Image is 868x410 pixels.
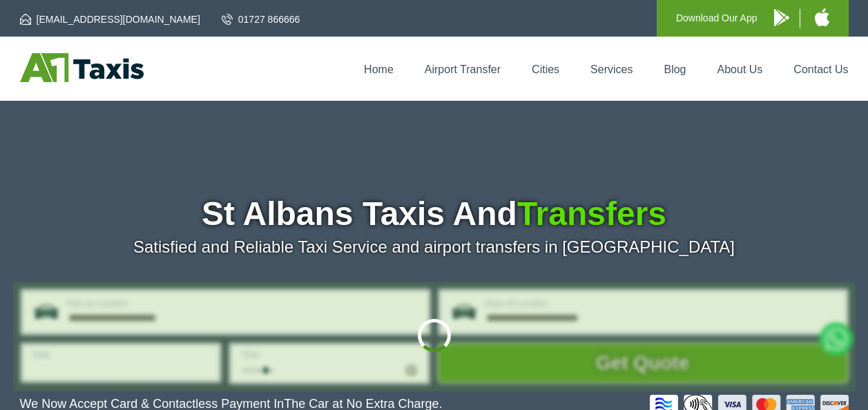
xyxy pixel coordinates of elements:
[532,64,559,75] a: Cities
[20,12,200,26] a: [EMAIL_ADDRESS][DOMAIN_NAME]
[793,64,848,75] a: Contact Us
[590,64,633,75] a: Services
[425,64,501,75] a: Airport Transfer
[20,53,144,82] img: A1 Taxis St Albans LTD
[774,9,789,26] img: A1 Taxis Android App
[664,64,686,75] a: Blog
[815,8,829,26] img: A1 Taxis iPhone App
[676,10,758,27] p: Download Our App
[717,64,763,75] a: About Us
[20,237,849,257] p: Satisfied and Reliable Taxi Service and airport transfers in [GEOGRAPHIC_DATA]
[517,195,666,232] span: Transfers
[364,64,394,75] a: Home
[20,197,849,231] h1: St Albans Taxis And
[222,12,300,26] a: 01727 866666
